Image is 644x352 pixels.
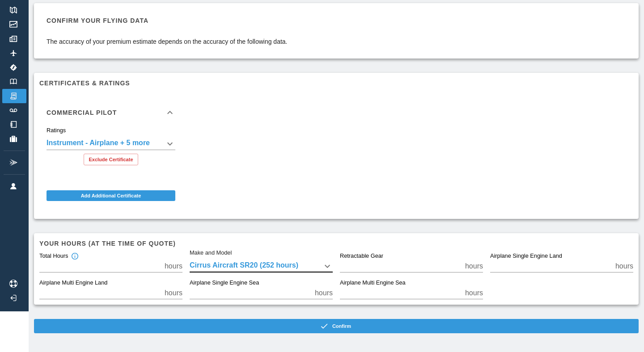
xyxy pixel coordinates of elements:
label: Airplane Single Engine Land [490,252,562,260]
div: Cirrus Aircraft SR20 (252 hours) [190,260,333,272]
div: Total Hours [39,252,79,260]
p: hours [615,261,633,272]
label: Airplane Multi Engine Land [39,279,107,287]
label: Make and Model [190,249,232,257]
p: The accuracy of your premium estimate depends on the accuracy of the following data. [47,37,288,46]
label: Airplane Multi Engine Sea [340,279,406,287]
label: Airplane Single Engine Sea [190,279,259,287]
p: hours [465,261,483,272]
div: Instrument - Airplane + 5 more [47,138,175,150]
button: Exclude Certificate [84,154,138,165]
label: Ratings [47,126,66,134]
p: hours [465,288,483,298]
div: Commercial Pilot [39,127,182,172]
button: Add Additional Certificate [47,190,175,201]
h6: Confirm your flying data [47,16,288,25]
svg: Total hours in fixed-wing aircraft [71,252,79,260]
label: Retractable Gear [340,252,383,260]
h6: Commercial Pilot [47,109,117,116]
h6: Certificates & Ratings [39,78,633,88]
h6: Your hours (at the time of quote) [39,239,633,248]
p: hours [315,288,333,298]
p: hours [165,288,182,298]
div: Commercial Pilot [39,98,182,127]
button: Confirm [34,319,639,333]
p: hours [165,261,182,272]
